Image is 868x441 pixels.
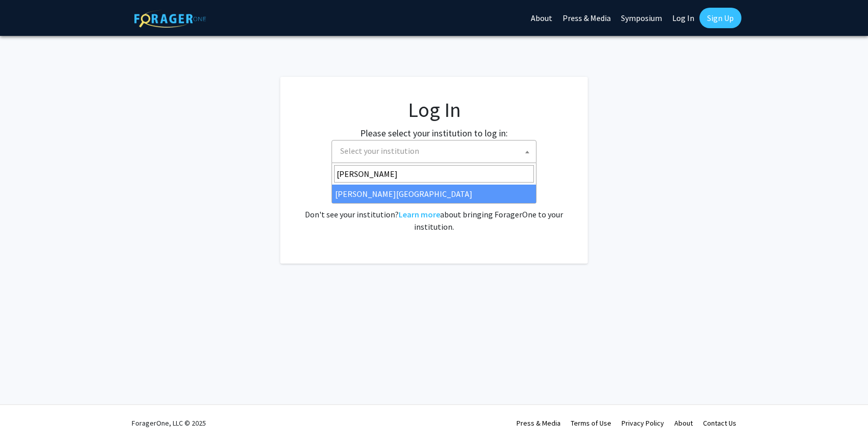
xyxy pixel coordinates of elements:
a: Learn more about bringing ForagerOne to your institution [399,209,440,219]
div: No account? . Don't see your institution? about bringing ForagerOne to your institution. [301,184,567,233]
label: Please select your institution to log in: [360,126,508,140]
a: About [674,418,693,428]
a: Terms of Use [571,418,611,428]
a: Press & Media [516,418,561,428]
a: Contact Us [703,418,736,428]
h1: Log In [301,97,567,122]
input: Search [334,165,534,183]
div: ForagerOne, LLC © 2025 [132,405,206,441]
li: [PERSON_NAME][GEOGRAPHIC_DATA] [332,185,536,203]
iframe: Chat [8,395,44,433]
span: Select your institution [332,140,536,163]
a: Sign Up [699,8,741,28]
img: ForagerOne Logo [134,10,206,28]
span: Select your institution [336,141,536,162]
span: Select your institution [340,146,419,156]
a: Privacy Policy [622,418,664,428]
